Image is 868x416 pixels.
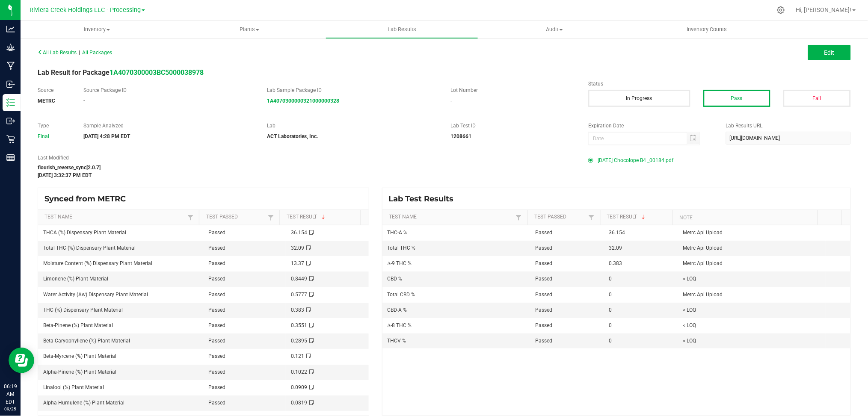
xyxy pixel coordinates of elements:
[43,292,148,298] span: Water Activity (Aw) Dispensary Plant Material
[38,172,92,178] strong: [DATE] 3:32:37 PM EDT
[208,400,225,406] span: Passed
[388,245,416,251] span: Total THC %
[291,400,307,406] span: 0.0819
[588,122,713,130] label: Expiration Date
[609,276,612,282] span: 0
[291,369,307,375] span: 0.1022
[6,153,15,162] inline-svg: Reports
[388,307,407,313] span: CBD-A %
[291,353,304,359] span: 0.121
[38,86,71,94] label: Source
[683,292,723,298] span: Metrc Api Upload
[450,98,452,104] span: -
[535,245,552,251] span: Passed
[598,154,673,167] span: [DATE] Chocolope B4 _00184.pdf
[208,260,225,266] span: Passed
[609,260,622,266] span: 0.383
[267,98,339,104] strong: 1A4070300000321000000328
[208,322,225,328] span: Passed
[479,26,631,33] span: Audit
[208,245,225,251] span: Passed
[38,122,71,130] label: Type
[534,214,586,221] a: Test PassedSortable
[43,307,123,313] span: THC (%) Dispensary Plant Material
[38,68,204,77] span: Lab Result for Package
[388,292,415,298] span: Total CBD %
[43,276,108,282] span: Limonene (%) Plant Material
[21,26,173,33] span: Inventory
[388,338,406,344] span: THCV %
[208,353,225,359] span: Passed
[291,292,307,298] span: 0.5777
[43,400,124,406] span: Alpha-Humulene (%) Plant Material
[703,90,771,107] button: Pass
[450,133,471,139] strong: 1208661
[185,212,196,223] a: Filter
[609,338,612,344] span: 0
[683,245,723,251] span: Metrc Api Upload
[776,6,786,14] div: Manage settings
[320,214,327,221] span: Sortable
[43,369,116,375] span: Alpha-Pinene (%) Plant Material
[535,276,552,282] span: Passed
[607,214,670,221] a: Test ResultSortable
[535,338,552,344] span: Passed
[631,21,783,38] a: Inventory Counts
[683,322,696,328] span: < LOQ
[44,194,132,204] span: Synced from METRC
[43,322,113,328] span: Beta-Pinene (%) Plant Material
[609,245,622,251] span: 32.09
[83,86,254,94] label: Source Package ID
[267,133,318,139] strong: ACT Laboratories, Inc.
[726,122,851,130] label: Lab Results URL
[672,210,818,225] th: Note
[535,230,552,236] span: Passed
[609,307,612,313] span: 0
[675,26,739,33] span: Inventory Counts
[588,90,690,107] button: In Progress
[174,26,326,33] span: Plants
[6,80,15,89] inline-svg: Inbound
[38,50,77,56] span: All Lab Results
[43,245,136,251] span: Total THC (%) Dispensary Plant Material
[588,158,593,163] form-radio-button: Primary COA
[30,6,141,14] span: Riviera Creek Holdings LLC - Processing
[83,122,254,130] label: Sample Analyzed
[6,25,15,33] inline-svg: Analytics
[6,117,15,125] inline-svg: Outbound
[6,98,15,107] inline-svg: Inventory
[6,135,15,144] inline-svg: Retail
[683,338,696,344] span: < LOQ
[38,154,575,162] label: Last Modified
[208,384,225,390] span: Passed
[21,21,173,38] a: Inventory
[173,21,326,38] a: Plants
[291,276,307,282] span: 0.8449
[291,384,307,390] span: 0.0909
[326,21,478,38] a: Lab Results
[291,260,304,266] span: 13.37
[291,245,304,251] span: 32.09
[783,90,851,107] button: Fail
[478,21,631,38] a: Audit
[6,43,15,52] inline-svg: Grow
[609,230,625,236] span: 36.154
[808,45,851,60] button: Edit
[388,276,403,282] span: CBD %
[43,260,152,266] span: Moisture Content (%) Dispensary Plant Material
[287,214,357,221] a: Test ResultSortable
[83,97,85,103] span: -
[389,194,460,204] span: Lab Test Results
[208,307,225,313] span: Passed
[38,98,55,104] strong: METRC
[450,86,575,94] label: Lot Number
[388,230,408,236] span: THC-A %
[38,133,71,140] div: Final
[208,338,225,344] span: Passed
[83,133,130,139] strong: [DATE] 4:28 PM EDT
[208,369,225,375] span: Passed
[4,383,17,406] p: 06:19 AM EDT
[535,307,552,313] span: Passed
[110,68,204,77] a: 1A4070300003BC5000038978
